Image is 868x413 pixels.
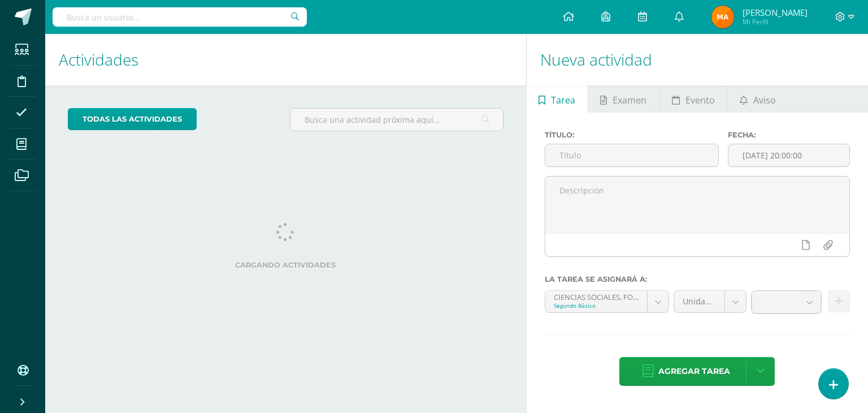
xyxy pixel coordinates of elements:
[545,275,850,283] label: La tarea se asignará a:
[674,291,746,312] a: Unidad 4
[728,131,850,139] label: Fecha:
[588,85,659,113] a: Examen
[727,85,788,113] a: Aviso
[554,291,639,302] div: CIENCIAS SOCIALES, FORMACIÓN CIUDADANA E INTERCULTURALIDAD 'Sección A'
[685,87,715,114] span: Evento
[545,144,719,166] input: Título
[68,108,197,130] a: todas las Actividades
[53,7,307,27] input: Busca un usuario...
[540,34,854,85] h1: Nueva actividad
[683,291,716,312] span: Unidad 4
[658,358,730,385] span: Agregar tarea
[743,17,808,27] span: Mi Perfil
[743,7,808,18] span: [PERSON_NAME]
[551,87,575,114] span: Tarea
[753,87,776,114] span: Aviso
[59,34,513,85] h1: Actividades
[711,6,734,28] img: 5d98c8432932463505bd6846e15a9a15.png
[545,131,719,139] label: Título:
[728,144,849,166] input: Fecha de entrega
[68,261,504,269] label: Cargando actividades
[527,85,588,113] a: Tarea
[545,291,669,312] a: CIENCIAS SOCIALES, FORMACIÓN CIUDADANA E INTERCULTURALIDAD 'Sección A'Segundo Básico
[613,87,646,114] span: Examen
[554,302,639,309] div: Segundo Básico
[290,109,502,131] input: Busca una actividad próxima aquí...
[659,85,727,113] a: Evento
